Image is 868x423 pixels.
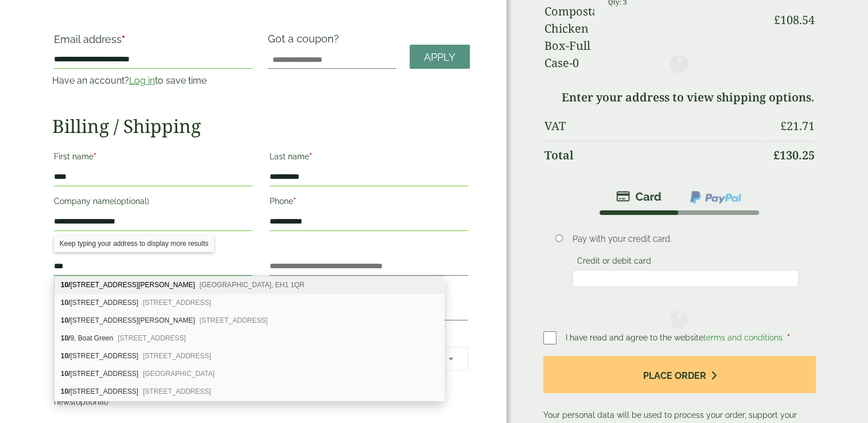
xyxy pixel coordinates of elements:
[61,352,71,360] b: 10/
[200,281,305,289] span: [GEOGRAPHIC_DATA], EH1 1QR
[143,370,215,378] span: [GEOGRAPHIC_DATA]
[55,330,444,347] div: 10/9, Boat Green
[52,74,254,88] p: Have an account? to save time
[54,235,214,252] div: Keep typing your address to display more results
[114,197,149,206] span: (optional)
[61,387,71,395] b: 10/
[129,75,155,86] a: Log in
[61,370,71,378] b: 10/
[61,299,71,307] b: 10/
[55,312,444,330] div: 10/9, Gayfield Street
[61,281,71,289] b: 10/
[200,316,268,324] span: [STREET_ADDRESS]
[268,33,344,50] label: Got a coupon?
[54,193,252,213] label: Company name
[55,276,444,294] div: 10/9, Blair Street
[143,387,211,395] span: [STREET_ADDRESS]
[143,299,211,307] span: [STREET_ADDRESS]
[270,148,468,168] label: Last name
[55,365,444,383] div: 10/9, Torphichen Place
[293,197,296,206] abbr: required
[55,294,444,312] div: 10/9, Hunter Square
[410,45,470,69] a: Apply
[54,148,252,168] label: First name
[118,334,186,342] span: [STREET_ADDRESS]
[55,383,444,401] div: 10/9, Panmure Place
[73,397,108,406] span: (optional)
[61,316,71,324] b: 10/
[122,33,125,45] abbr: required
[54,34,252,50] label: Email address
[309,152,312,161] abbr: required
[143,352,211,360] span: [STREET_ADDRESS]
[270,193,468,213] label: Phone
[61,334,71,342] b: 10/
[94,152,96,161] abbr: required
[55,347,444,365] div: 10/9, Drumsheugh Place
[424,51,456,64] span: Apply
[52,115,470,137] h2: Billing / Shipping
